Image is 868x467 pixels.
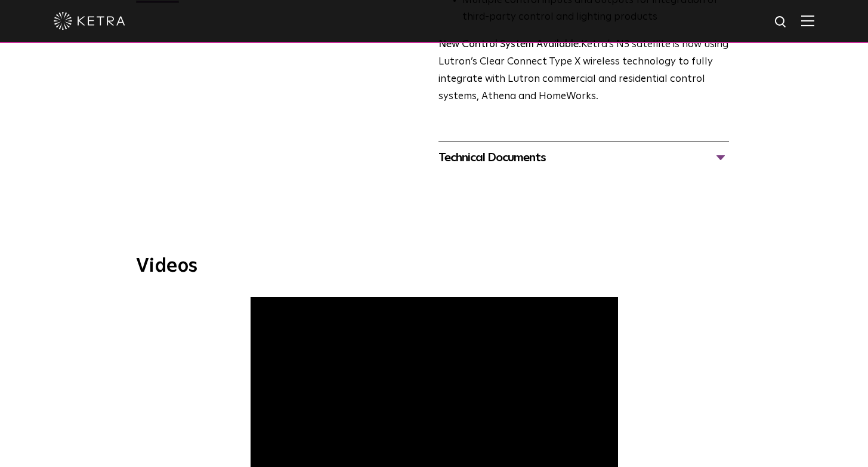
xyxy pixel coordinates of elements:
img: ketra-logo-2019-white [54,12,125,30]
strong: New Control System Available: [438,39,581,50]
h3: Videos [136,257,733,276]
p: Ketra’s N3 satellite is now using Lutron’s Clear Connect Type X wireless technology to fully inte... [438,36,729,106]
img: Hamburger%20Nav.svg [801,15,814,26]
img: search icon [774,15,789,30]
div: Technical Documents [438,148,729,167]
